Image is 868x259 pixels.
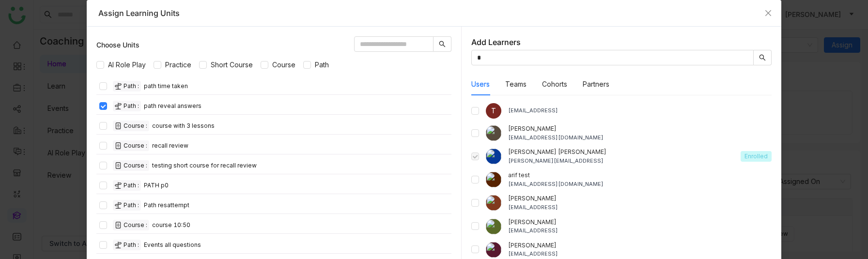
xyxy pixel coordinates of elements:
button: Cohorts [542,79,567,90]
span: Course [268,60,299,70]
span: Practice [161,60,195,70]
button: Users [471,79,490,90]
span: AI Role Play [104,60,150,70]
div: Course : [113,160,149,171]
div: [PERSON_NAME] [508,194,771,203]
div: testing short course for recall review [113,160,257,171]
img: create-new-path.svg [115,103,122,109]
div: [PERSON_NAME] [508,241,771,250]
div: recall review [113,140,188,151]
div: Course : [113,220,149,230]
div: Course : [113,121,149,131]
img: create-new-course.svg [115,122,122,129]
div: Path : [113,81,141,91]
img: create-new-course.svg [115,142,122,149]
span: Short Course [207,60,257,70]
div: arif test [508,171,771,180]
div: [EMAIL_ADDRESS] [508,107,771,115]
img: 684a9aedde261c4b36a3ced9 [486,195,501,211]
img: create-new-course.svg [115,222,122,229]
div: Events all questions [113,240,201,250]
div: PATH p0 [113,180,169,191]
img: 684a9b57de261c4b36a3d29f [486,149,501,164]
img: create-new-path.svg [115,182,122,189]
div: course with 3 lessons [113,121,215,131]
div: Choose Units [96,40,139,50]
div: [PERSON_NAME] [PERSON_NAME] [508,148,733,157]
img: 684fd8469a55a50394c15cc7 [486,125,501,141]
div: [EMAIL_ADDRESS][DOMAIN_NAME] [508,180,771,188]
div: path time taken [113,81,188,91]
div: Course : [113,140,149,151]
div: Add Learners [471,36,771,48]
span: Path [311,60,333,70]
div: Path : [113,180,141,191]
div: [PERSON_NAME][EMAIL_ADDRESS] [508,157,733,165]
div: [PERSON_NAME] [508,124,771,134]
img: create-new-path.svg [115,202,122,209]
div: Assign Learning Units [98,8,770,18]
div: Path : [113,200,141,211]
div: Enrolled [741,151,772,162]
img: 684a9ad2de261c4b36a3cd74 [486,242,501,258]
img: 6860d480bc89cb0674c8c7e9 [486,219,501,234]
div: [EMAIL_ADDRESS] [508,250,771,258]
div: [EMAIL_ADDRESS] [508,203,771,212]
span: T [491,103,496,119]
div: path reveal answers [113,101,201,111]
div: Path : [113,101,141,111]
div: [EMAIL_ADDRESS] [508,227,771,235]
img: create-new-path.svg [115,242,122,248]
img: 684abccfde261c4b36a4c026 [486,172,501,187]
div: Path resattempt [113,200,189,211]
button: Partners [583,79,609,90]
div: Path : [113,240,141,250]
div: course 10:50 [113,220,190,230]
div: [PERSON_NAME] [508,218,771,227]
img: create-new-course.svg [115,162,122,169]
button: Teams [505,79,527,90]
img: create-new-path.svg [115,83,122,90]
div: [EMAIL_ADDRESS][DOMAIN_NAME] [508,134,771,142]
